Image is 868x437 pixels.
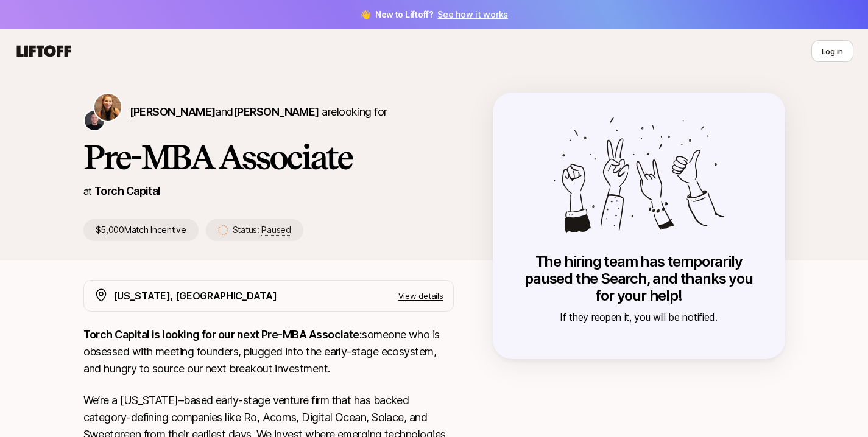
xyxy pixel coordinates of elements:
p: If they reopen it, you will be notified. [517,309,761,325]
p: are looking for [130,103,387,121]
a: Torch Capital [94,184,161,197]
h1: Pre-MBA Associate [83,139,454,175]
p: someone who is obsessed with meeting founders, plugged into the early-stage ecosystem, and hungry... [83,326,454,377]
span: [PERSON_NAME] [233,105,319,118]
p: The hiring team has temporarily paused the Search, and thanks you for your help! [517,253,761,304]
p: [US_STATE], [GEOGRAPHIC_DATA] [113,288,277,304]
img: Christopher Harper [85,111,104,130]
p: at [83,183,92,199]
span: 👋 New to Liftoff? [360,7,508,22]
span: Paused [261,225,291,236]
a: See how it works [437,9,508,19]
span: and [215,105,319,118]
button: Log in [811,40,853,62]
span: [PERSON_NAME] [130,105,216,118]
p: View details [398,290,443,302]
img: Katie Reiner [94,94,121,121]
strong: Torch Capital is looking for our next Pre-MBA Associate: [83,328,362,341]
p: Status: [233,223,291,237]
p: $5,000 Match Incentive [83,219,199,241]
